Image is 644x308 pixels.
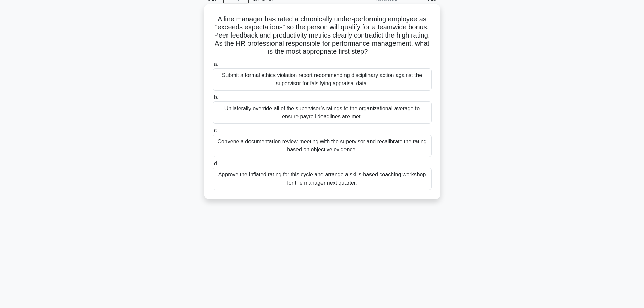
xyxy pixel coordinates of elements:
[213,168,432,190] div: Approve the inflated rating for this cycle and arrange a skills-based coaching workshop for the m...
[214,127,218,133] span: c.
[214,161,218,166] span: d.
[214,61,218,67] span: a.
[213,135,432,157] div: Convene a documentation review meeting with the supervisor and recalibrate the rating based on ob...
[213,68,432,91] div: Submit a formal ethics violation report recommending disciplinary action against the supervisor f...
[212,15,432,56] h5: A line manager has rated a chronically under-performing employee as “exceeds expectations” so the...
[214,94,218,100] span: b.
[213,101,432,124] div: Unilaterally override all of the supervisor’s ratings to the organizational average to ensure pay...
